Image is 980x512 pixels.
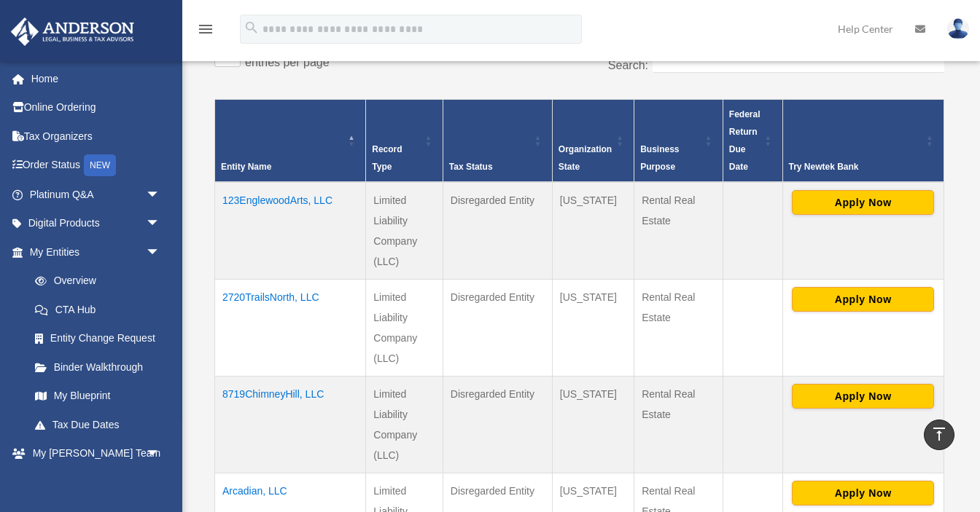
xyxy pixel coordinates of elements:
button: Apply Now [792,287,934,312]
div: NEW [84,154,116,176]
button: Apply Now [792,481,934,505]
img: User Pic [947,18,969,39]
td: Disregarded Entity [443,182,552,280]
td: Limited Liability Company (LLC) [366,182,443,280]
a: My Blueprint [20,382,175,411]
td: 123EnglewoodArts, LLC [215,182,366,280]
td: Limited Liability Company (LLC) [366,279,443,376]
a: Overview [20,267,168,296]
a: Order StatusNEW [10,151,182,181]
a: Home [10,64,182,93]
a: Online Ordering [10,93,182,122]
td: Rental Real Estate [634,279,723,376]
a: menu [197,25,214,38]
a: My [PERSON_NAME] Teamarrow_drop_down [10,439,182,468]
td: Rental Real Estate [634,182,723,280]
th: Record Type: Activate to sort [366,99,443,182]
span: Record Type [372,144,402,172]
td: [US_STATE] [552,376,634,473]
td: Disregarded Entity [443,376,552,473]
a: Entity Change Request [20,324,175,353]
label: entries per page [245,56,330,68]
a: Platinum Q&Aarrow_drop_down [10,180,182,209]
span: arrow_drop_down [146,439,175,469]
span: Federal Return Due Date [729,109,761,172]
i: menu [197,20,214,38]
a: Tax Organizers [10,122,182,151]
a: Tax Due Dates [20,410,175,439]
i: vertical_align_top [930,425,948,443]
td: Limited Liability Company (LLC) [366,376,443,473]
span: arrow_drop_down [146,180,175,210]
button: Apply Now [792,190,934,215]
td: Disregarded Entity [443,279,552,376]
span: Tax Status [449,162,493,172]
a: Digital Productsarrow_drop_down [10,209,182,238]
td: [US_STATE] [552,279,634,376]
td: [US_STATE] [552,182,634,280]
label: Search: [608,59,648,71]
span: Organization State [559,144,612,172]
span: Entity Name [221,162,271,172]
div: Try Newtek Bank [789,158,922,176]
th: Federal Return Due Date: Activate to sort [723,99,782,182]
button: Apply Now [792,384,934,409]
th: Organization State: Activate to sort [552,99,634,182]
th: Business Purpose: Activate to sort [634,99,723,182]
img: Anderson Advisors Platinum Portal [7,17,139,46]
td: Rental Real Estate [634,376,723,473]
th: Tax Status: Activate to sort [443,99,552,182]
a: Binder Walkthrough [20,353,175,382]
th: Entity Name: Activate to invert sorting [215,99,366,182]
i: search [244,20,260,36]
span: Business Purpose [640,144,679,172]
a: vertical_align_top [924,420,954,450]
span: arrow_drop_down [146,237,175,267]
th: Try Newtek Bank : Activate to sort [782,99,944,182]
a: CTA Hub [20,295,175,324]
td: 2720TrailsNorth, LLC [215,279,366,376]
a: My Entitiesarrow_drop_down [10,237,175,267]
span: arrow_drop_down [146,209,175,239]
td: 8719ChimneyHill, LLC [215,376,366,473]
